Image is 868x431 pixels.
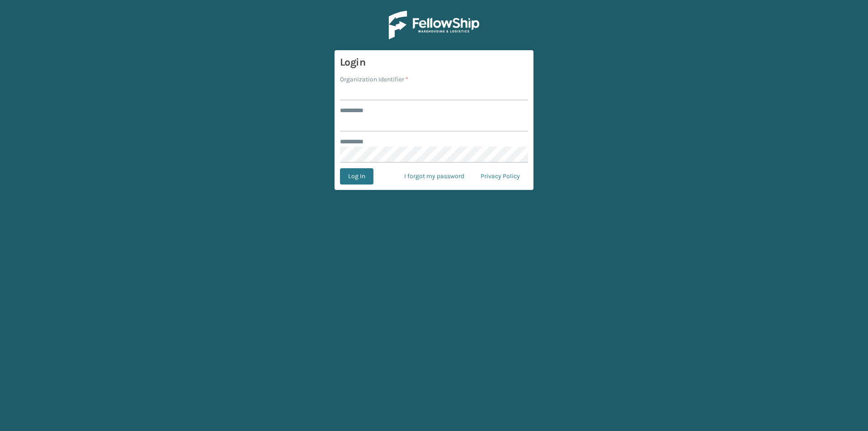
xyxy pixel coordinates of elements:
a: Privacy Policy [472,168,528,185]
img: Logo [389,11,479,39]
label: Organization Identifier [340,75,408,84]
button: Log In [340,168,373,185]
h3: Login [340,56,528,69]
a: I forgot my password [396,168,472,185]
